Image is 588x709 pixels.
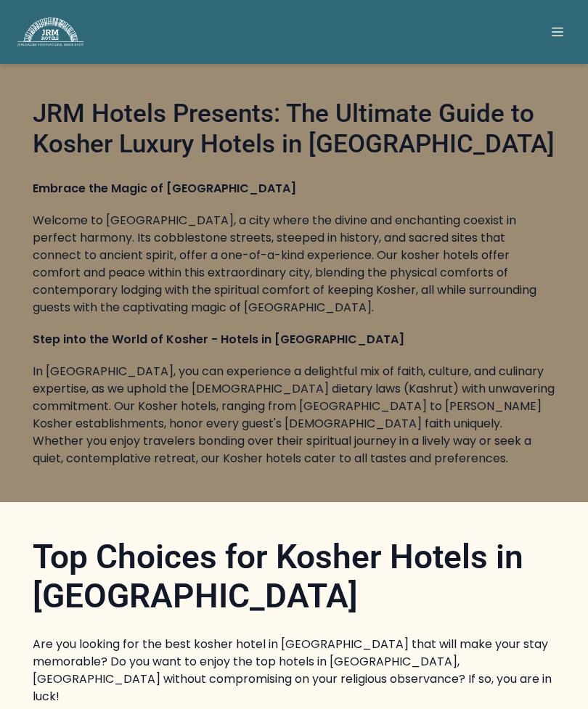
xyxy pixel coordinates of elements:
[33,99,555,165] h2: JRM Hotels Presents: The Ultimate Guide to Kosher Luxury Hotels in [GEOGRAPHIC_DATA]
[33,537,523,615] strong: Top Choices for Kosher Hotels in [GEOGRAPHIC_DATA]
[33,363,555,467] p: In [GEOGRAPHIC_DATA], you can experience a delightful mix of faith, culture, and culinary experti...
[33,180,296,197] strong: Embrace the Magic of [GEOGRAPHIC_DATA]
[33,636,555,705] p: Are you looking for the best kosher hotel in [GEOGRAPHIC_DATA] that will make your stay memorable...
[33,212,555,316] p: Welcome to [GEOGRAPHIC_DATA], a city where the divine and enchanting coexist in perfect harmony. ...
[17,17,83,46] img: JRM Hotels
[33,331,404,348] strong: Step into the World of Kosher - Hotels in [GEOGRAPHIC_DATA]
